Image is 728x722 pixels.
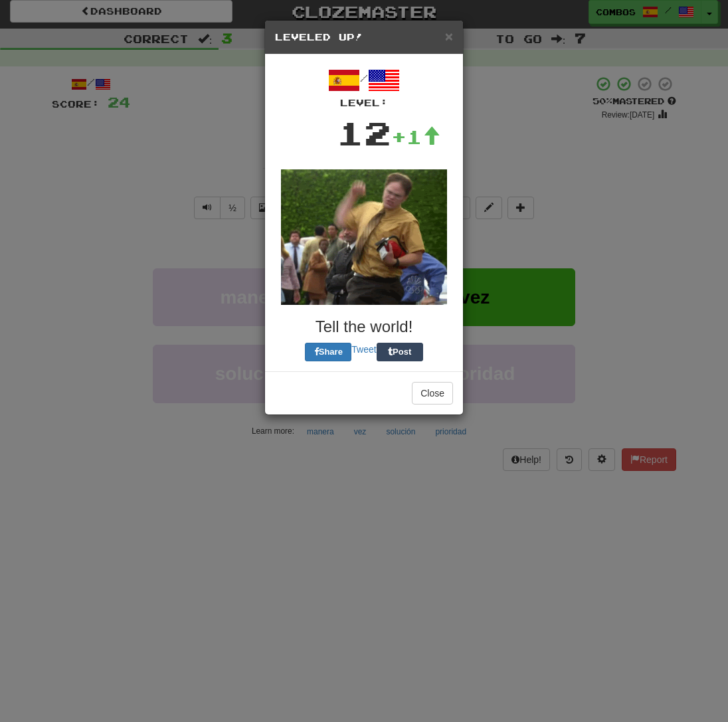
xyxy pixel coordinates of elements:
button: Share [305,343,351,361]
button: Post [377,343,423,361]
span: × [445,29,453,44]
h3: Tell the world! [275,318,453,335]
a: Tweet [351,344,376,355]
h5: Leveled Up! [275,31,453,44]
button: Close [412,382,453,405]
div: / [275,64,453,110]
img: dwight-38fd9167b88c7212ef5e57fe3c23d517be8a6295dbcd4b80f87bd2b6bd7e5025.gif [281,169,447,305]
button: Close [445,29,453,43]
div: +1 [391,124,440,150]
div: Level: [275,96,453,110]
div: 12 [337,110,391,156]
